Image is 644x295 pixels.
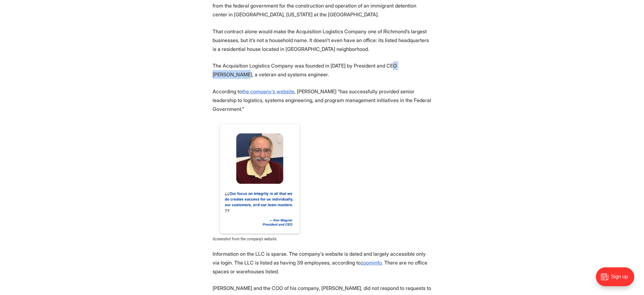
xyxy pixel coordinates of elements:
img: IMG_2515-1.PNG [213,121,307,235]
p: The Acquisition Logistics Company was founded in [DATE] by President and CEO [PERSON_NAME], a vet... [213,61,431,79]
p: According to , [PERSON_NAME] “has successfully provided senior leadership to logistics, systems e... [213,87,431,113]
figcaption: Screenshot from the company's website. [213,237,431,241]
iframe: portal-trigger [591,264,644,295]
a: zoominfo [361,259,382,266]
a: the company’s website [242,88,294,95]
p: That contract alone would make the Acquisition Logistics Company one of Richmond’s largest busine... [213,27,431,53]
p: Information on the LLC is sparse. The company’s website is dated and largely accessible only via ... [213,249,431,276]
